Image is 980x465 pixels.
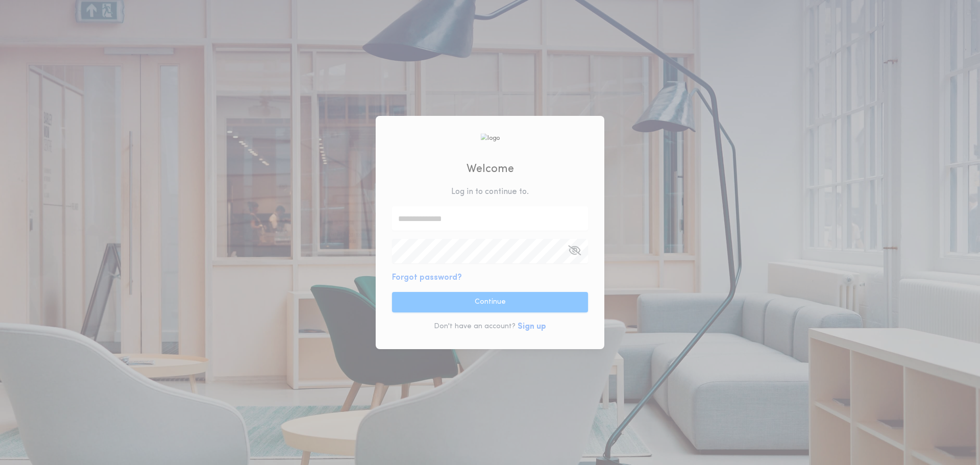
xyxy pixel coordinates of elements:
p: Don't have an account? [434,322,516,332]
button: Sign up [518,321,546,333]
h2: Welcome [467,161,514,178]
button: Continue [392,292,588,312]
button: Forgot password? [392,272,462,284]
p: Log in to continue to . [451,186,529,198]
img: logo [480,133,500,143]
